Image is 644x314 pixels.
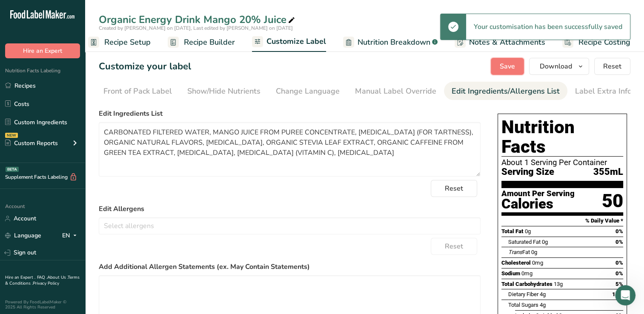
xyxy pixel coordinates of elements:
span: 4g [540,291,546,297]
div: Edit Ingredients/Allergens List [452,86,560,97]
button: Save [491,58,524,75]
div: Powered By FoodLabelMaker © 2025 All Rights Reserved [5,300,80,310]
div: Change Language [276,86,340,97]
div: Front of Pack Label [103,86,172,97]
span: 4g [540,302,546,308]
div: Manual Label Override [355,86,436,97]
span: 13g [554,281,563,287]
a: Terms & Conditions . [5,274,80,286]
span: 0% [615,270,623,277]
span: 0% [615,228,623,234]
button: Reset [431,180,477,197]
a: Recipe Builder [168,33,235,52]
iframe: Intercom live chat [615,285,635,305]
label: Edit Allergens [99,204,481,214]
input: Select allergens [99,219,480,232]
span: Total Sugars [508,302,538,308]
span: 0mg [532,260,543,266]
div: 50 [602,190,623,212]
span: 0% [615,239,623,245]
button: Reset [594,58,630,75]
a: Nutrition Breakdown [343,33,438,52]
span: Total Fat [501,228,524,234]
span: Customize Label [266,36,326,47]
div: Label Extra Info [575,86,632,97]
div: Calories [501,198,575,210]
span: Reset [445,241,463,251]
span: Created by [PERSON_NAME] on [DATE], Last edited by [PERSON_NAME] on [DATE] [99,25,293,31]
span: Saturated Fat [508,239,541,245]
span: Total Carbohydrates [501,281,552,287]
a: Customize Label [252,32,326,52]
div: Organic Energy Drink Mango 20% Juice [99,12,297,27]
div: EN [62,231,80,241]
div: Show/Hide Nutrients [187,86,260,97]
span: 0mg [521,270,532,277]
div: NEW [5,133,18,138]
button: Reset [431,238,477,255]
span: Nutrition Breakdown [358,37,430,48]
label: Edit Ingredients List [99,108,481,119]
span: 0g [531,249,537,255]
div: BETA [6,167,19,172]
a: About Us . [47,274,68,280]
span: Recipe Setup [104,37,151,48]
span: 0% [615,260,623,266]
a: Recipe Setup [88,33,151,52]
span: Reset [445,183,463,194]
button: Hire an Expert [5,43,80,58]
span: Cholesterol [501,260,531,266]
span: Recipe Builder [184,37,235,48]
label: Add Additional Allergen Statements (ex. May Contain Statements) [99,262,481,272]
span: Dietary Fiber [508,291,538,297]
span: Serving Size [501,167,554,177]
a: Hire an Expert . [5,274,35,280]
span: Reset [603,61,621,71]
i: Trans [508,249,522,255]
span: 0g [525,228,531,234]
span: 0g [542,239,548,245]
button: Download [529,58,589,75]
h1: Customize your label [99,60,191,74]
a: Language [5,228,41,243]
span: 355mL [593,167,623,177]
span: 14% [612,291,623,297]
a: Recipe Costing [562,33,630,52]
a: Privacy Policy [33,280,59,286]
div: Custom Reports [5,139,58,148]
span: Recipe Costing [578,37,630,48]
a: FAQ . [37,274,47,280]
h1: Nutrition Facts [501,117,623,157]
div: Amount Per Serving [501,190,575,198]
span: Notes & Attachments [469,37,545,48]
span: Sodium [501,270,520,277]
span: Save [500,61,515,71]
span: Fat [508,249,530,255]
span: Download [540,61,572,71]
span: 5% [615,281,623,287]
div: About 1 Serving Per Container [501,158,623,167]
div: Your customisation has been successfully saved [466,14,630,40]
a: Notes & Attachments [455,33,545,52]
section: % Daily Value * [501,216,623,226]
